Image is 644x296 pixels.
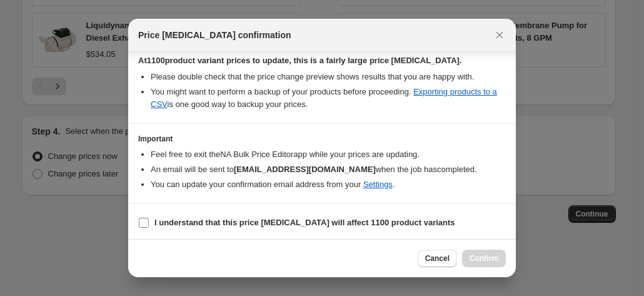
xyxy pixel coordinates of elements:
[151,86,506,111] li: You might want to perform a backup of your products before proceeding. is one good way to backup ...
[151,71,506,83] li: Please double check that the price change preview shows results that you are happy with.
[491,26,508,44] button: Close
[151,148,506,161] li: Feel free to exit the NA Bulk Price Editor app while your prices are updating.
[138,134,506,144] h3: Important
[418,250,457,267] button: Cancel
[151,178,506,191] li: You can update your confirmation email address from your .
[234,165,376,174] b: [EMAIL_ADDRESS][DOMAIN_NAME]
[151,163,506,176] li: An email will be sent to when the job has completed .
[425,253,450,263] span: Cancel
[154,218,455,227] b: I understand that this price [MEDICAL_DATA] will affect 1100 product variants
[138,29,291,41] span: Price [MEDICAL_DATA] confirmation
[138,56,461,65] b: At 1100 product variant prices to update, this is a fairly large price [MEDICAL_DATA].
[363,180,393,189] a: Settings
[151,87,497,109] a: Exporting products to a CSV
